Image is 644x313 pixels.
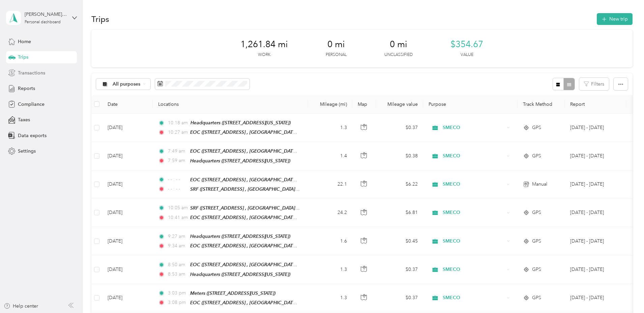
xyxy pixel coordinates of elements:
span: Headquarters ([STREET_ADDRESS][US_STATE]) [190,158,290,163]
span: GPS [532,152,541,160]
span: EOC ([STREET_ADDRESS] , [GEOGRAPHIC_DATA], [GEOGRAPHIC_DATA]) [190,148,348,154]
span: SMECO [443,181,504,188]
th: Date [102,95,153,114]
span: SMECO [443,209,504,216]
td: 22.1 [308,170,352,199]
th: Map [352,95,376,114]
span: Headquarters ([STREET_ADDRESS][US_STATE]) [190,233,290,239]
td: 1.3 [308,114,352,142]
td: $6.22 [376,170,423,199]
button: New trip [597,13,633,25]
td: [DATE] [102,227,153,255]
span: SMECO [443,152,504,160]
td: Sep 1 - 30, 2025 [565,284,626,312]
p: Unclassified [384,52,413,58]
span: GPS [532,294,541,302]
th: Purpose [423,95,518,114]
span: 9:34 am [168,242,187,250]
span: GPS [532,266,541,273]
td: 1.3 [308,255,352,284]
span: 3:08 pm [168,299,187,306]
span: Data exports [18,132,47,139]
div: [PERSON_NAME] [PERSON_NAME] [25,11,67,18]
span: Trips [18,54,28,61]
td: 1.6 [308,227,352,255]
td: 24.2 [308,199,352,227]
td: Sep 1 - 30, 2025 [565,255,626,284]
th: Locations [153,95,308,114]
button: Help center [4,303,38,310]
span: $354.67 [450,39,483,50]
th: Mileage value [376,95,423,114]
span: EOC ([STREET_ADDRESS] , [GEOGRAPHIC_DATA], [GEOGRAPHIC_DATA]) [190,215,348,220]
span: 3:03 pm [168,289,187,297]
span: SMECO [443,266,504,273]
span: Manual [532,181,547,188]
span: SRF ([STREET_ADDRESS] , [GEOGRAPHIC_DATA], [GEOGRAPHIC_DATA]) [190,186,346,192]
span: Reports [18,85,35,92]
span: 10:18 am [168,119,188,127]
p: Work [258,52,270,58]
span: 0 mi [327,39,345,50]
span: 9:27 am [168,233,187,240]
td: $0.37 [376,255,423,284]
p: Value [461,52,473,58]
span: SMECO [443,124,504,131]
span: EOC ([STREET_ADDRESS] , [GEOGRAPHIC_DATA], [GEOGRAPHIC_DATA]) [190,300,348,306]
span: All purposes [113,82,141,87]
span: Meters ([STREET_ADDRESS][US_STATE]) [190,290,275,296]
span: - - : - - [168,176,187,183]
span: SMECO [443,238,504,245]
td: [DATE] [102,170,153,199]
td: $6.81 [376,199,423,227]
td: Sep 1 - 30, 2025 [565,114,626,142]
span: 7:59 am [168,157,187,164]
h1: Trips [91,15,109,23]
span: GPS [532,238,541,245]
td: [DATE] [102,255,153,284]
span: 0 mi [390,39,407,50]
span: - - : - - [168,185,187,193]
span: Headquarters ([STREET_ADDRESS][US_STATE]) [190,272,290,277]
span: Transactions [18,69,45,76]
span: Home [18,38,31,45]
td: Sep 1 - 30, 2025 [565,227,626,255]
td: [DATE] [102,142,153,170]
td: Sep 1 - 30, 2025 [565,142,626,170]
span: GPS [532,209,541,216]
div: Personal dashboard [25,20,61,24]
td: Sep 1 - 30, 2025 [565,170,626,199]
span: Compliance [18,101,45,108]
th: Report [565,95,626,114]
span: Taxes [18,116,30,123]
td: [DATE] [102,114,153,142]
span: 10:27 am [168,129,187,136]
td: $0.37 [376,114,423,142]
td: Sep 1 - 30, 2025 [565,199,626,227]
td: [DATE] [102,199,153,227]
td: 1.3 [308,284,352,312]
td: $0.38 [376,142,423,170]
span: 1,261.84 mi [240,39,288,50]
span: Settings [18,148,36,155]
th: Track Method [518,95,565,114]
span: 7:49 am [168,148,187,155]
iframe: Everlance-gr Chat Button Frame [606,275,644,313]
span: SRF ([STREET_ADDRESS] , [GEOGRAPHIC_DATA], [GEOGRAPHIC_DATA]) [190,205,346,211]
span: 8:50 am [168,261,187,269]
td: $0.45 [376,227,423,255]
span: 10:05 am [168,204,187,212]
span: EOC ([STREET_ADDRESS] , [GEOGRAPHIC_DATA], [GEOGRAPHIC_DATA]) [190,262,348,268]
p: Personal [326,52,347,58]
span: EOC ([STREET_ADDRESS] , [GEOGRAPHIC_DATA], [GEOGRAPHIC_DATA]) [190,177,348,183]
button: Filters [579,78,609,90]
th: Mileage (mi) [308,95,352,114]
span: 8:53 am [168,271,187,278]
span: SMECO [443,294,504,302]
span: Headquarters ([STREET_ADDRESS][US_STATE]) [191,120,291,125]
td: 1.4 [308,142,352,170]
td: $0.37 [376,284,423,312]
span: GPS [532,124,541,131]
span: EOC ([STREET_ADDRESS] , [GEOGRAPHIC_DATA], [GEOGRAPHIC_DATA]) [190,243,348,249]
